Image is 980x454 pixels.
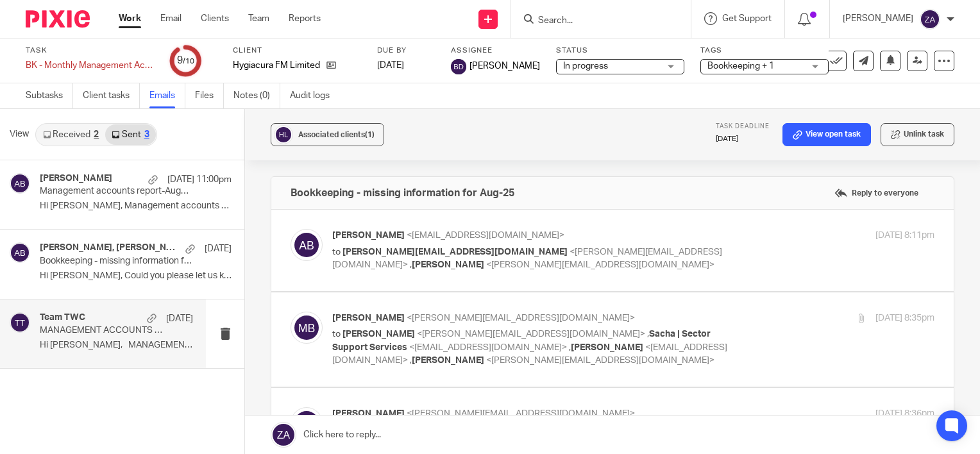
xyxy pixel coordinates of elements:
[875,229,934,242] p: [DATE] 8:11pm
[556,46,684,56] label: Status
[291,407,323,439] img: svg%3E
[26,10,90,28] img: Pixie
[410,356,412,365] span: ,
[412,260,484,269] span: [PERSON_NAME]
[94,130,99,139] div: 2
[407,409,635,418] span: <[PERSON_NAME][EMAIL_ADDRESS][DOMAIN_NAME]>
[716,134,770,144] p: [DATE]
[332,314,405,323] span: [PERSON_NAME]
[205,242,232,255] p: [DATE]
[716,123,770,130] span: Task deadline
[160,12,182,25] a: Email
[274,125,293,144] img: svg%3E
[233,46,361,56] label: Client
[10,173,30,194] img: svg%3E
[233,83,280,108] a: Notes (0)
[409,343,567,352] span: <[EMAIL_ADDRESS][DOMAIN_NAME]>
[342,330,415,339] span: [PERSON_NAME]
[298,131,375,139] span: Associated clients
[831,183,922,203] label: Reply to everyone
[920,9,940,29] img: svg%3E
[469,60,540,72] span: [PERSON_NAME]
[40,186,193,197] p: Management accounts report-August-25
[105,124,155,145] a: Sent3
[843,12,913,25] p: [PERSON_NAME]
[10,128,29,141] span: View
[289,12,321,25] a: Reports
[389,71,420,81] b: £93.60
[230,34,299,45] b: Generator Pro
[563,62,608,71] span: In progress
[700,46,829,56] label: Tags
[346,71,380,81] b: [DATE]
[83,83,140,108] a: Client tasks
[571,343,643,352] span: [PERSON_NAME]
[647,330,649,339] span: ,
[332,231,405,240] span: [PERSON_NAME]
[26,59,154,72] div: BK - Monthly Management Accounts
[201,12,229,25] a: Clients
[291,229,323,261] img: svg%3E
[271,123,384,146] button: Associated clients(1)
[291,312,323,344] img: svg%3E
[875,312,934,325] p: [DATE] 8:35pm
[40,201,232,212] p: Hi [PERSON_NAME], Management accounts reports for -...
[233,59,320,72] p: Hygiacura FM Limited
[722,14,772,23] span: Get Support
[451,59,466,74] img: svg%3E
[183,58,194,65] small: /10
[412,356,484,365] span: [PERSON_NAME]
[26,46,154,56] label: Task
[144,130,149,139] div: 3
[407,314,635,323] span: <[PERSON_NAME][EMAIL_ADDRESS][DOMAIN_NAME]>
[486,356,714,365] span: <[PERSON_NAME][EMAIL_ADDRESS][DOMAIN_NAME]>
[332,409,405,418] span: [PERSON_NAME]
[149,83,185,108] a: Emails
[451,46,540,56] label: Assignee
[40,325,162,336] p: MANAGEMENT ACCOUNTS INFORMATION REQUEST
[167,173,232,186] p: [DATE] 11:00pm
[875,407,934,421] p: [DATE] 8:36pm
[10,312,30,333] img: svg%3E
[40,271,232,282] p: Hi [PERSON_NAME], Could you please let us know how the...
[569,343,571,352] span: ,
[407,231,564,240] span: <[EMAIL_ADDRESS][DOMAIN_NAME]>
[195,83,224,108] a: Files
[367,34,404,45] b: £289.99
[417,330,645,339] span: <[PERSON_NAME][EMAIL_ADDRESS][DOMAIN_NAME]>
[291,187,514,199] h4: Bookkeeping - missing information for Aug-25
[119,12,141,25] a: Work
[10,242,30,263] img: svg%3E
[166,312,193,325] p: [DATE]
[40,312,85,323] h4: Team TWC
[40,242,179,253] h4: [PERSON_NAME], [PERSON_NAME], [PERSON_NAME]
[881,123,954,146] button: Unlink task
[177,53,194,68] div: 9
[782,123,871,146] a: View open task
[40,340,193,351] p: Hi [PERSON_NAME], MANAGEMENT ACCOUNTS...
[707,62,774,71] span: Bookkeeping + 1
[429,71,518,81] b: Cathedral Leasing
[332,330,711,352] span: Sacha | Sector Support Services
[332,248,341,256] span: to
[110,207,211,258] img: emails
[40,173,112,184] h4: [PERSON_NAME]
[410,260,412,269] span: ,
[486,260,714,269] span: <[PERSON_NAME][EMAIL_ADDRESS][DOMAIN_NAME]>
[377,46,435,56] label: Due by
[40,256,193,267] p: Bookkeeping - missing information for Aug-25
[342,248,568,256] span: [PERSON_NAME][EMAIL_ADDRESS][DOMAIN_NAME]
[377,61,404,70] span: [DATE]
[365,131,375,139] span: (1)
[537,15,652,27] input: Search
[324,34,358,45] b: [DATE]
[332,330,341,339] span: to
[248,12,269,25] a: Team
[290,83,339,108] a: Audit logs
[26,83,73,108] a: Subtasks
[37,124,105,145] a: Received2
